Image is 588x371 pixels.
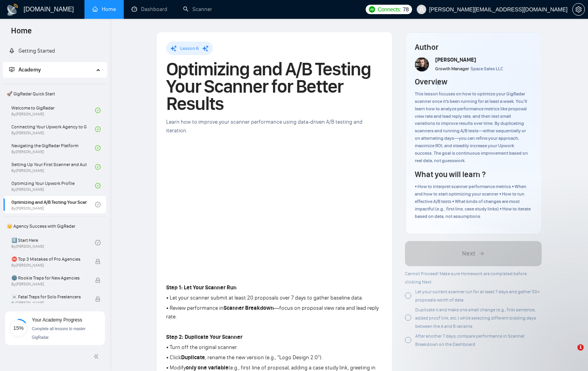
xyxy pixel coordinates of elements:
img: logo [6,4,19,16]
a: 1️⃣ Start HereBy[PERSON_NAME] [11,234,95,251]
a: homeHome [92,6,116,13]
span: ⛔ Top 3 Mistakes of Pro Agencies [11,255,87,263]
p: • Review performance in —focus on proposal view rate and lead reply rate. [166,304,383,321]
span: lock [95,259,101,264]
span: check-circle [95,202,101,207]
a: Setting Up Your First Scanner and Auto-BidderBy[PERSON_NAME] [11,158,95,175]
a: Connecting Your Upwork Agency to GigRadarBy[PERSON_NAME] [11,121,95,138]
span: Learn how to improve your scanner performance using data-driven A/B testing and iteration. [166,119,363,134]
span: setting [573,6,584,13]
span: Academy [18,66,41,73]
h1: Optimizing and A/B Testing Your Scanner for Better Results [166,60,383,112]
span: Let your current scanner run for at least 7 days and gather 50+ proposals worth of data [415,289,540,303]
span: Space Sales LLC [471,66,503,71]
strong: Step 2: Duplicate Your Scanner [166,334,242,340]
span: 1 [577,344,584,351]
a: searchScanner [183,6,212,13]
span: By [PERSON_NAME] [11,301,87,305]
a: Optimizing and A/B Testing Your Scanner for Better ResultsBy[PERSON_NAME] [11,196,95,213]
span: ☠️ Fatal Traps for Solo Freelancers [11,293,87,301]
div: • How to interpret scanner performance metrics • When and how to start optimizing your scanner • ... [415,183,532,220]
span: By [PERSON_NAME] [11,282,87,287]
strong: only one variable [186,364,229,371]
h4: Overview [415,76,447,87]
span: Duplicate it and make one small change (e.g., first sentence, added proof link, etc.) while selec... [415,307,536,329]
span: By [PERSON_NAME] [11,263,87,268]
span: After another 7 days, compare performance in Scanner Breakdown on the Dashboard [415,333,525,347]
a: Welcome to GigRadarBy[PERSON_NAME] [11,102,95,119]
button: setting [572,3,585,16]
div: This lesson focuses on how to optimize your GigRadar scanner once it’s been running for at least ... [415,90,532,164]
span: 78 [403,5,409,14]
span: Academy [9,66,41,73]
span: Next [462,249,475,258]
p: • Click , rename the new version (e.g., “Logo Design 2.0”). [166,353,383,362]
h4: What you will learn ? [415,169,485,180]
span: [PERSON_NAME] [435,57,476,63]
span: 15% [9,325,28,331]
span: 🌚 Rookie Traps for New Agencies [11,274,87,282]
img: vlad-t.jpg [415,57,429,71]
a: dashboardDashboard [132,6,167,13]
strong: Duplicate [181,354,205,361]
img: upwork-logo.png [369,6,375,13]
a: Navigating the GigRadar PlatformBy[PERSON_NAME] [11,139,95,157]
span: Your Academy Progress [32,317,82,323]
h4: Author [415,42,532,53]
a: Optimizing Your Upwork ProfileBy[PERSON_NAME] [11,177,95,194]
span: check-circle [95,126,101,132]
strong: Step 1: Let Your Scanner Run [166,284,236,291]
span: lock [95,278,101,283]
iframe: Intercom live chat [561,344,580,363]
span: Complete all lessons to master GigRadar. [32,327,86,340]
a: rocketGetting Started [9,48,55,54]
span: Lesson 6 [180,46,199,51]
li: Getting Started [3,43,107,59]
span: check-circle [95,240,101,245]
span: check-circle [95,145,101,151]
strong: Scanner Breakdown [223,305,274,311]
span: check-circle [95,164,101,170]
span: Connects: [377,5,401,14]
span: fund-projection-screen [9,67,15,72]
a: setting [572,6,585,13]
button: Next [405,241,542,266]
span: 👑 Agency Success with GigRadar [4,218,106,234]
p: • Let your scanner submit at least 20 proposals over 7 days to gather baseline data. [166,294,383,302]
span: lock [95,296,101,302]
p: • Turn off the original scanner. [166,343,383,352]
span: double-left [93,353,101,360]
span: user [419,7,424,12]
span: Home [5,25,38,42]
span: check-circle [95,108,101,113]
span: Cannot Proceed! Make sure Homework are completed before clicking Next: [405,271,527,285]
span: Growth Manager [435,66,469,71]
span: 🚀 GigRadar Quick Start [4,86,106,102]
span: check-circle [95,183,101,188]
